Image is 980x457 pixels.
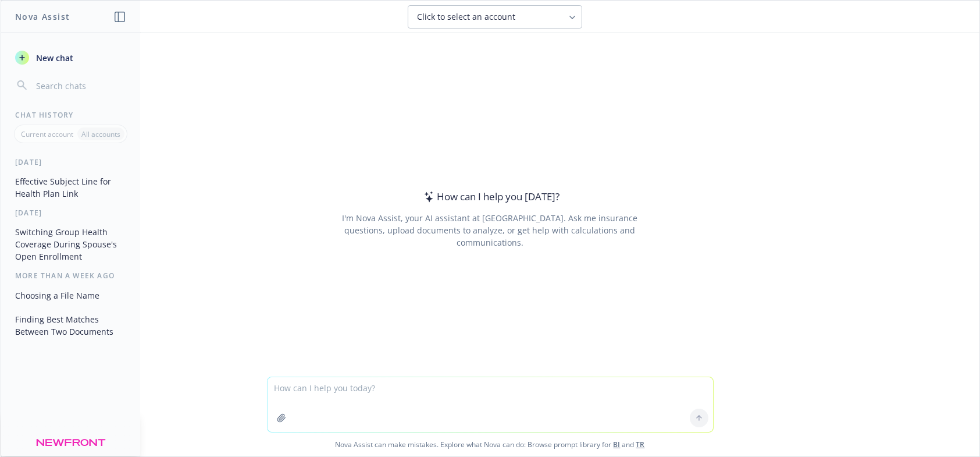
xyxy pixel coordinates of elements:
[1,271,140,281] div: More than a week ago
[1,110,140,120] div: Chat History
[10,310,131,341] button: Finding Best Matches Between Two Documents
[614,440,621,449] a: BI
[21,129,73,139] p: Current account
[1,208,140,218] div: [DATE]
[10,222,131,266] button: Switching Group Health Coverage During Spouse's Open Enrollment
[81,129,120,139] p: All accounts
[636,440,645,449] a: TR
[1,157,140,167] div: [DATE]
[418,11,516,23] span: Click to select an account
[408,5,582,29] button: Click to select an account
[34,52,73,64] span: New chat
[10,286,131,305] button: Choosing a File Name
[34,77,126,94] input: Search chats
[10,172,131,203] button: Effective Subject Line for Health Plan Link
[326,212,654,249] div: I'm Nova Assist, your AI assistant at [GEOGRAPHIC_DATA]. Ask me insurance questions, upload docum...
[420,189,560,204] div: How can I help you [DATE]?
[5,433,975,456] span: Nova Assist can make mistakes. Explore what Nova can do: Browse prompt library for and
[10,47,131,68] button: New chat
[15,10,70,23] h1: Nova Assist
